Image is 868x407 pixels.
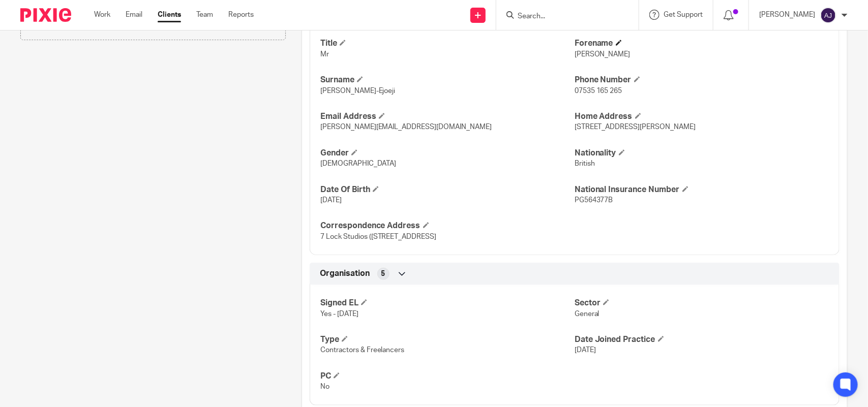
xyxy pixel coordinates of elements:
h4: Home Address [575,111,829,122]
a: Email [126,10,142,20]
span: [PERSON_NAME] [575,51,631,58]
span: Get Support [664,11,703,18]
h4: Phone Number [575,75,829,85]
span: General [575,310,600,318]
span: PG564377B [575,197,613,204]
span: [DEMOGRAPHIC_DATA] [320,160,397,167]
span: British [575,160,595,167]
span: [DATE] [320,197,342,204]
span: [PERSON_NAME]-Ejoeji [320,87,396,95]
a: Team [196,10,213,20]
span: No [320,383,330,390]
a: Reports [228,10,254,20]
h4: Forename [575,38,829,49]
span: [DATE] [575,347,596,354]
span: [PERSON_NAME][EMAIL_ADDRESS][DOMAIN_NAME] [320,123,492,131]
input: Search [517,12,608,21]
a: Clients [158,10,181,20]
h4: Title [320,38,575,49]
span: 7 Lock Studios ([STREET_ADDRESS] [320,233,437,240]
span: [STREET_ADDRESS][PERSON_NAME] [575,123,696,131]
span: 07535 165 265 [575,87,622,95]
span: Contractors & Freelancers [320,347,405,354]
h4: Nationality [575,148,829,159]
img: svg%3E [820,7,836,23]
span: Organisation [320,268,370,279]
span: 5 [381,269,385,279]
h4: Surname [320,75,575,85]
h4: National Insurance Number [575,184,829,195]
h4: Type [320,334,575,345]
span: Yes - [DATE] [320,310,358,318]
h4: Email Address [320,111,575,122]
img: Pixie [20,8,71,22]
h4: Correspondence Address [320,221,575,231]
h4: Sector [575,298,829,308]
h4: PC [320,371,575,382]
h4: Date Joined Practice [575,334,829,345]
span: Mr [320,51,329,58]
h4: Signed EL [320,298,575,308]
h4: Date Of Birth [320,184,575,195]
p: [PERSON_NAME] [759,10,815,20]
a: Work [94,10,110,20]
h4: Gender [320,148,575,159]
